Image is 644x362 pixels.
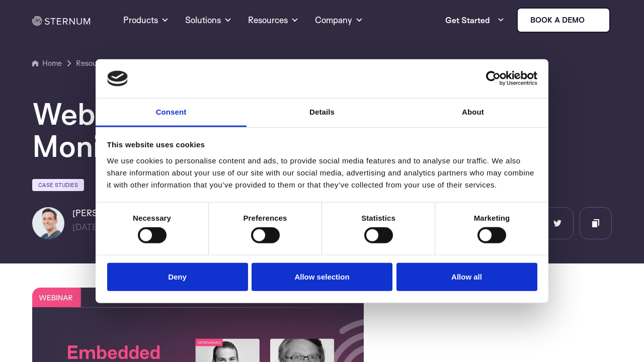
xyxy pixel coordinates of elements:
h6: [PERSON_NAME] [72,207,143,219]
img: Igal Zeifman [32,207,64,239]
button: Deny [107,262,248,291]
strong: Statistics [361,214,395,222]
button: Allow selection [252,262,392,291]
a: Details [247,99,397,127]
img: sternum iot [589,16,597,24]
h1: Webinar: How Medtronic Secures, Monitors & Debugs Critical Devices [32,98,612,162]
a: Solutions [185,2,232,38]
a: About [397,99,548,127]
a: Resources [76,57,111,69]
strong: Preferences [244,214,287,222]
a: Case Studies [32,179,84,191]
a: Book a demo [517,8,610,33]
a: Usercentrics Cookiebot - opens in a new window [449,71,537,86]
img: logo [107,70,128,86]
strong: Necessary [133,214,171,222]
div: This website uses cookies [107,139,537,151]
a: Home [32,57,62,69]
strong: Marketing [474,214,510,222]
div: We use cookies to personalise content and ads, to provide social media features and to analyse ou... [107,155,537,191]
span: [DATE] [72,222,101,232]
a: Consent [96,99,247,127]
a: Resources [248,2,299,38]
a: Webinar: How Medtronic Secures, Monitors & Debugs Critical Devices [125,57,276,69]
a: Products [123,2,169,38]
a: Get Started [445,10,505,30]
button: Allow all [396,262,537,291]
a: Company [315,2,363,38]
